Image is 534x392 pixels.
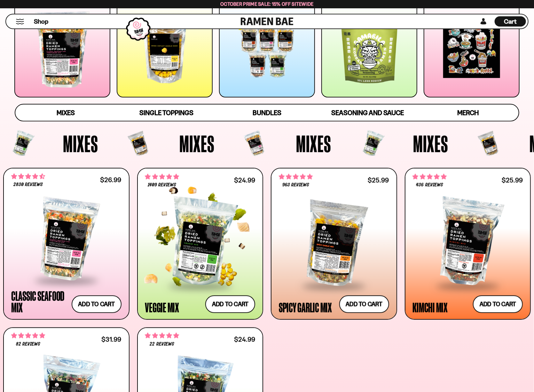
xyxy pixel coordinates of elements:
[16,342,40,347] span: 82 reviews
[15,105,116,121] a: Mixes
[148,183,176,188] span: 1409 reviews
[473,295,523,313] button: Add to cart
[145,332,179,340] span: 4.82 stars
[217,105,318,121] a: Bundles
[16,19,24,24] button: Mobile Menu Trigger
[11,172,45,181] span: 4.68 stars
[279,302,332,313] div: Spicy Garlic Mix
[495,14,526,28] div: Cart
[150,342,174,347] span: 22 reviews
[57,109,75,117] span: Mixes
[137,168,263,320] a: 4.76 stars 1409 reviews $24.99 Veggie Mix Add to cart
[458,109,479,117] span: Merch
[253,109,281,117] span: Bundles
[220,1,314,7] span: October Prime Sale: 15% off Sitewide
[11,290,68,313] div: Classic Seafood Mix
[234,177,255,183] div: $24.99
[100,177,121,183] div: $26.99
[34,17,48,26] span: Shop
[3,168,130,320] a: 4.68 stars 2830 reviews $26.99 Classic Seafood Mix Add to cart
[279,173,313,181] span: 4.75 stars
[13,182,43,187] span: 2830 reviews
[234,336,255,342] div: $24.99
[282,183,309,188] span: 963 reviews
[271,168,397,320] a: 4.75 stars 963 reviews $25.99 Spicy Garlic Mix Add to cart
[72,295,122,313] button: Add to cart
[368,177,389,183] div: $25.99
[116,105,217,121] a: Single Toppings
[11,332,45,340] span: 4.83 stars
[317,105,418,121] a: Seasoning and Sauce
[205,295,255,313] button: Add to cart
[296,132,331,155] span: Mixes
[139,109,193,117] span: Single Toppings
[413,302,448,313] div: Kimchi Mix
[504,18,517,25] span: Cart
[145,173,179,181] span: 4.76 stars
[339,295,389,313] button: Add to cart
[145,302,179,313] div: Veggie Mix
[502,177,523,183] div: $25.99
[179,132,215,155] span: Mixes
[418,105,519,121] a: Merch
[63,132,98,155] span: Mixes
[416,183,443,188] span: 436 reviews
[413,132,448,155] span: Mixes
[405,168,531,320] a: 4.76 stars 436 reviews $25.99 Kimchi Mix Add to cart
[413,173,447,181] span: 4.76 stars
[101,336,121,342] div: $31.99
[34,16,48,27] a: Shop
[331,109,404,117] span: Seasoning and Sauce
